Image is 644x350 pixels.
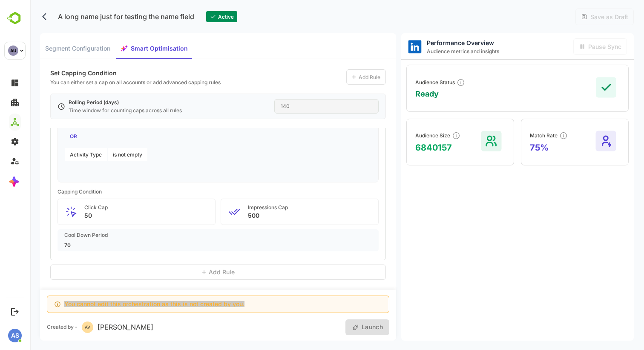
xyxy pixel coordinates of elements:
[23,8,170,25] p: A long name just for testing the name field
[500,132,528,139] span: Match Rate
[385,142,431,153] span: 6840157
[218,213,230,219] div: 500
[34,243,342,248] div: 70
[17,324,48,330] div: Created by -
[20,79,191,85] div: You can either set a cap on all accounts or add advanced capping rules
[34,301,215,307] div: You cannot edit this orchestration as this is not created by you.
[218,205,258,210] div: Impressions Cap
[15,43,80,54] span: Segment Configuration
[35,130,345,143] div: OR
[500,142,538,153] span: 75%
[10,10,23,23] button: back
[9,306,20,317] button: Logout
[529,131,538,140] span: Percentage of contacts/companies LinkedIn successfully matched
[55,213,62,219] div: 50
[397,48,469,54] span: Audience metrics and insights
[4,10,26,26] img: BambooboxLogoMark.f1c84d78b4c51b1a7b5f700c9845e183.svg
[20,69,191,77] div: Set Capping Condition
[35,148,77,161] span: Activity Type
[39,107,152,114] div: Time window for counting caps across all rules
[55,205,78,210] div: Click Cap
[316,319,359,335] button: Launch
[52,322,63,333] div: AV
[34,233,342,238] div: Cool Down Period
[179,269,205,275] div: Add Rule
[558,13,598,20] span: Save as Draft
[427,78,435,87] span: Current build state of the audience synced
[8,46,18,56] div: AU
[52,322,124,333] div: [PERSON_NAME]
[385,79,425,85] span: Audience Status
[385,89,435,98] span: Ready
[329,322,353,333] span: Launch
[397,39,469,46] span: Performance Overview
[8,329,22,342] div: AS
[543,38,597,55] div: You are not the owner
[244,99,349,114] div: 140
[556,43,592,50] span: Pause Sync
[78,148,118,161] span: is not empty
[546,9,604,25] div: You are not the owner
[39,99,152,105] div: Rolling Period (days)
[187,14,204,20] span: Active
[422,131,431,140] span: Total members LinkedIn has successfully matched for this audience
[385,132,420,139] span: Audience Size
[316,69,356,85] div: You are not owner
[28,189,349,194] div: Capping Condition
[329,74,351,80] div: Add Rule
[101,43,158,54] span: Smart Optimisation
